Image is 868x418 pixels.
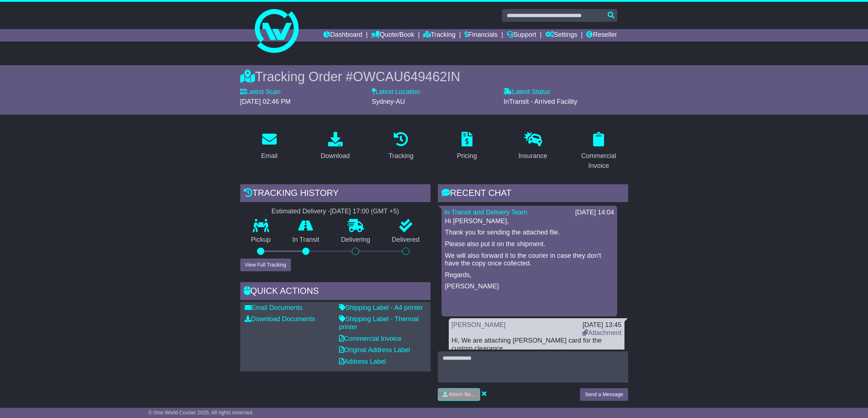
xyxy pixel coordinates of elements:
p: Pickup [240,236,282,244]
div: Estimated Delivery - [240,208,431,216]
p: We will also forward it to the courier in case they don't have the copy once collected. [445,252,614,268]
a: Download [316,129,354,163]
div: RECENT CHAT [438,184,628,204]
a: Shipping Label - A4 printer [339,304,423,311]
p: Hi [PERSON_NAME], [445,217,614,225]
span: Sydney-AU [372,98,405,105]
p: [PERSON_NAME] [445,283,614,291]
p: Delivering [330,236,381,244]
p: Please also put it on the shipment. [445,240,614,248]
span: [DATE] 02:46 PM [240,98,291,105]
a: Email [256,129,282,163]
button: Send a Message [580,388,628,401]
div: Quick Actions [240,282,431,302]
p: In Transit [281,236,330,244]
label: Latest Location [372,88,420,96]
div: Email [261,151,277,161]
a: Support [507,29,536,42]
a: Attachment [582,329,621,336]
div: [DATE] 14:04 [575,209,614,217]
p: Regards, [445,271,614,279]
a: Pricing [452,129,482,163]
a: [PERSON_NAME] [452,321,506,328]
div: [DATE] 17:00 (GMT +5) [330,208,399,216]
a: Dashboard [323,29,362,42]
p: Delivered [381,236,431,244]
div: Insurance [518,151,547,161]
div: Tracking Order # [240,69,628,84]
a: Download Documents [245,315,315,323]
a: Settings [545,29,577,42]
a: Shipping Label - Thermal printer [339,315,419,331]
div: Hi, We are attaching [PERSON_NAME] card for the custom clearance. [452,337,622,352]
div: [DATE] 13:45 [582,321,621,329]
a: Tracking [423,29,455,42]
a: In Transit and Delivery Team [444,209,528,216]
div: Commercial Invoice [574,151,623,171]
a: Commercial Invoice [569,129,628,173]
a: Address Label [339,358,386,365]
a: Commercial Invoice [339,335,402,342]
button: View Full Tracking [240,259,291,271]
p: Thank you for sending the attached file. [445,229,614,237]
label: Latest Status [503,88,550,96]
a: Tracking [384,129,418,163]
span: © One World Courier 2025. All rights reserved. [148,410,254,415]
a: Insurance [514,129,552,163]
div: Tracking history [240,184,431,204]
span: OWCAU649462IN [353,69,460,84]
div: Download [320,151,350,161]
a: Email Documents [245,304,303,311]
div: Pricing [457,151,477,161]
label: Latest Scan [240,88,281,96]
div: Tracking [389,151,413,161]
a: Reseller [586,29,617,42]
span: InTransit - Arrived Facility [503,98,577,105]
a: Financials [464,29,498,42]
a: Quote/Book [371,29,414,42]
a: Original Address Label [339,346,410,354]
